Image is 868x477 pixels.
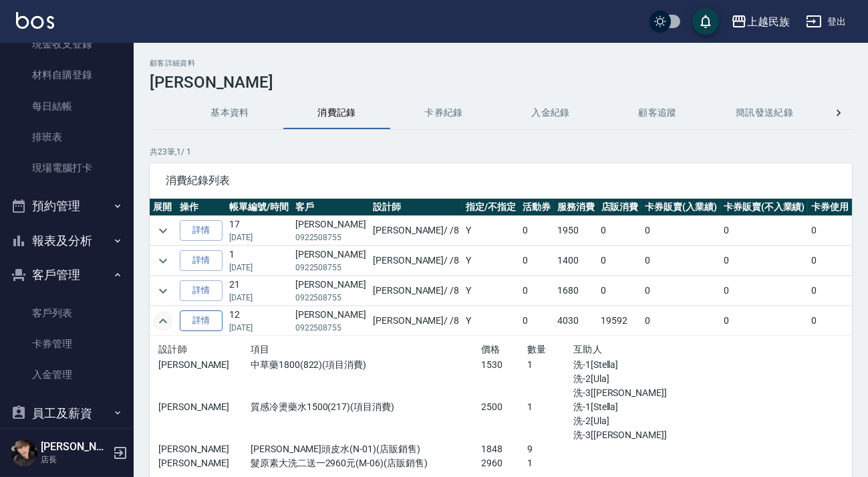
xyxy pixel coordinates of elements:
[295,262,366,274] p: 0922508755
[226,246,292,276] td: 1
[573,372,712,386] p: 洗-2[Ula]
[598,216,642,246] td: 0
[180,280,223,301] a: 詳情
[527,400,573,414] p: 1
[11,440,37,466] img: Person
[292,216,370,246] td: [PERSON_NAME]
[158,400,251,414] p: [PERSON_NAME]
[180,220,223,241] a: 詳情
[153,221,173,241] button: expand row
[150,199,176,216] th: 展開
[158,442,251,456] p: [PERSON_NAME]
[370,276,462,306] td: [PERSON_NAME] / /8
[153,251,173,271] button: expand row
[370,199,462,216] th: 設計師
[641,216,720,246] td: 0
[158,358,251,372] p: [PERSON_NAME]
[481,358,527,372] p: 1530
[554,199,598,216] th: 服務消費
[5,60,128,90] a: 材料自購登錄
[497,97,604,129] button: 入金紀錄
[720,276,809,306] td: 0
[5,359,128,390] a: 入金管理
[5,258,128,292] button: 客戶管理
[462,199,519,216] th: 指定/不指定
[801,9,852,34] button: 登出
[292,276,370,306] td: [PERSON_NAME]
[251,456,481,470] p: 髮原素大洗二送一2960元(M-06)(店販銷售)
[598,246,642,276] td: 0
[370,216,462,246] td: [PERSON_NAME] / /8
[390,97,497,129] button: 卡券紀錄
[292,306,370,336] td: [PERSON_NAME]
[481,344,500,355] span: 價格
[150,59,852,68] h2: 顧客詳細資料
[166,174,836,187] span: 消費紀錄列表
[176,97,283,129] button: 基本資料
[251,442,481,456] p: [PERSON_NAME]頭皮水(N-01)(店販銷售)
[527,442,573,456] p: 9
[5,91,128,122] a: 每日結帳
[5,298,128,328] a: 客戶列表
[573,428,712,442] p: 洗-3[[PERSON_NAME]]
[808,246,852,276] td: 0
[573,358,712,372] p: 洗-1[Stella]
[251,344,270,355] span: 項目
[295,231,366,244] p: 0922508755
[519,306,554,336] td: 0
[573,400,712,414] p: 洗-1[Stella]
[726,8,795,35] button: 上越民族
[226,216,292,246] td: 17
[229,231,289,244] p: [DATE]
[5,189,128,223] button: 預約管理
[808,216,852,246] td: 0
[226,199,292,216] th: 帳單編號/時間
[5,153,128,183] a: 現場電腦打卡
[176,199,226,216] th: 操作
[747,13,790,30] div: 上越民族
[598,276,642,306] td: 0
[5,223,128,258] button: 報表及分析
[150,146,852,158] p: 共 23 筆, 1 / 1
[720,306,809,336] td: 0
[5,328,128,359] a: 卡券管理
[251,400,481,414] p: 質感冷燙藥水1500(217)(項目消費)
[462,276,519,306] td: Y
[158,344,187,355] span: 設計師
[481,456,527,470] p: 2960
[573,414,712,428] p: 洗-2[Ula]
[251,358,481,372] p: 中草藥1800(822)(項目消費)
[573,344,602,355] span: 互助人
[226,276,292,306] td: 21
[519,246,554,276] td: 0
[573,386,712,400] p: 洗-3[[PERSON_NAME]]
[229,322,289,334] p: [DATE]
[5,29,128,60] a: 現金收支登錄
[462,216,519,246] td: Y
[604,97,711,129] button: 顧客追蹤
[554,276,598,306] td: 1680
[295,292,366,304] p: 0922508755
[808,199,852,216] th: 卡券使用
[180,310,223,331] a: 詳情
[641,306,720,336] td: 0
[283,97,390,129] button: 消費記錄
[5,122,128,153] a: 排班表
[180,250,223,271] a: 詳情
[808,306,852,336] td: 0
[720,216,809,246] td: 0
[598,306,642,336] td: 19592
[692,8,719,35] button: save
[598,199,642,216] th: 店販消費
[158,456,251,470] p: [PERSON_NAME]
[292,199,370,216] th: 客戶
[153,311,173,331] button: expand row
[527,456,573,470] p: 1
[519,276,554,306] td: 0
[16,12,54,29] img: Logo
[153,281,173,301] button: expand row
[527,358,573,372] p: 1
[370,246,462,276] td: [PERSON_NAME] / /8
[519,199,554,216] th: 活動券
[527,344,547,355] span: 數量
